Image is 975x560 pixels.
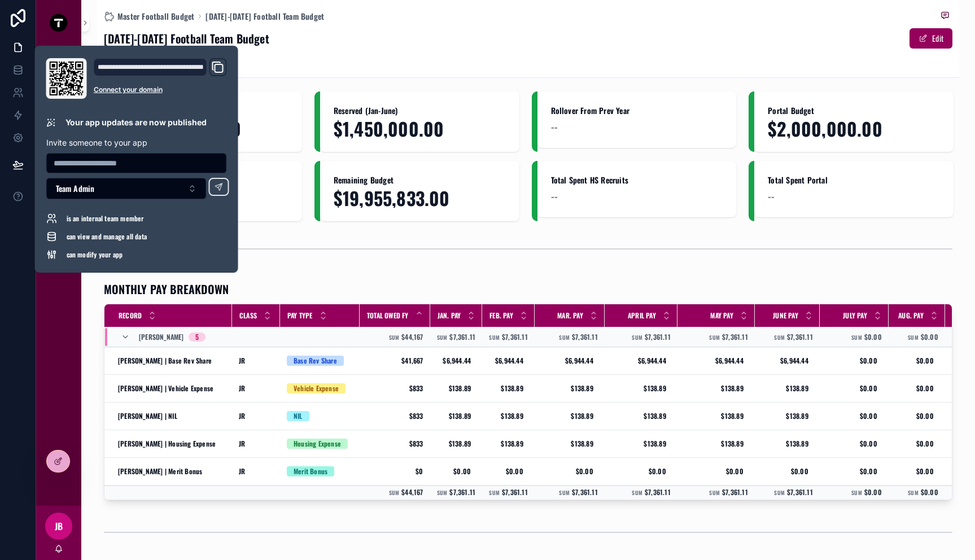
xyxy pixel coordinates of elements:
[67,232,147,241] span: can view and manage all data
[645,332,671,342] span: $7,361.11
[294,356,337,366] div: Base Rev Share
[831,439,877,448] span: $0.00
[689,412,744,421] span: $138.89
[118,384,213,393] span: [PERSON_NAME] | Vehicle Expense
[616,412,666,421] span: $138.89
[117,11,194,22] span: Master Football Budget
[104,30,269,46] h1: [DATE]-[DATE] Football Team Budget
[900,356,934,365] span: $0.00
[294,411,303,421] div: NIL
[546,412,593,421] span: $138.89
[921,332,938,342] span: $0.00
[557,311,583,320] span: Mar. Pay
[366,412,423,421] span: $833
[689,439,744,448] span: $138.89
[900,439,934,448] span: $0.00
[239,384,245,393] span: JR
[773,311,798,320] span: June Pay
[441,384,471,393] span: $138.89
[768,119,940,138] span: $2,000,000.00
[294,439,341,449] div: Housing Expense
[441,356,471,365] span: $6,944.44
[438,311,461,320] span: Jan. Pay
[46,137,227,148] p: Invite someone to your app
[287,311,313,320] span: Pay Type
[239,412,245,421] span: JR
[900,412,934,421] span: $0.00
[908,334,919,342] small: Sum
[441,467,471,476] span: $0.00
[334,188,506,208] span: $19,955,833.00
[843,311,867,320] span: July Pay
[632,334,642,342] small: Sum
[709,489,720,497] small: Sum
[546,439,593,448] span: $138.89
[502,332,528,342] span: $7,361.11
[831,356,877,365] span: $0.00
[766,439,808,448] span: $138.89
[546,356,593,365] span: $6,944.44
[616,467,666,476] span: $0.00
[441,412,471,421] span: $138.89
[546,467,593,476] span: $0.00
[898,311,924,320] span: Aug. Pay
[65,117,207,128] p: Your app updates are now published
[689,356,744,365] span: $6,944.44
[67,214,144,223] span: is an internal team member
[900,384,934,393] span: $0.00
[118,439,216,448] span: [PERSON_NAME] | Housing Expense
[239,356,245,365] span: JR
[334,174,506,186] span: Remaining Budget
[493,384,523,393] span: $138.89
[389,334,400,342] small: Sum
[559,489,570,497] small: Sum
[551,188,558,204] span: --
[616,439,666,448] span: $138.89
[104,11,194,22] a: Master Football Budget
[628,311,656,320] span: April Pay
[851,334,862,342] small: Sum
[334,119,506,138] span: $1,450,000.00
[632,489,642,497] small: Sum
[366,467,423,476] span: $0
[118,356,212,365] span: [PERSON_NAME] | Base Rev Share
[864,487,882,497] span: $0.00
[787,487,813,497] span: $7,361.11
[864,332,882,342] span: $0.00
[94,85,227,94] a: Connect your domain
[489,334,500,342] small: Sum
[768,188,775,204] span: --
[94,58,227,99] div: Domain and Custom Link
[50,14,68,32] img: App logo
[437,489,448,497] small: Sum
[239,439,245,448] span: JR
[104,281,229,297] h1: MONTHLY PAY BREAKDOWN
[401,487,423,497] span: $44,167
[367,311,409,320] span: Total Owed FY
[195,333,199,342] div: 5
[689,384,744,393] span: $138.89
[766,384,808,393] span: $138.89
[774,334,785,342] small: Sum
[831,384,877,393] span: $0.00
[493,356,523,365] span: $6,944.44
[616,384,666,393] span: $138.89
[139,333,184,342] span: [PERSON_NAME]
[206,11,324,22] a: [DATE]-[DATE] Football Team Budget
[689,467,744,476] span: $0.00
[851,489,862,497] small: Sum
[572,487,598,497] span: $7,361.11
[766,467,808,476] span: $0.00
[239,311,257,320] span: Class
[55,519,63,533] span: JB
[493,439,523,448] span: $138.89
[493,467,523,476] span: $0.00
[768,105,940,116] span: Portal Budget
[441,439,471,448] span: $138.89
[437,334,448,342] small: Sum
[502,487,528,497] span: $7,361.11
[294,466,327,476] div: Merit Bonus
[449,332,475,342] span: $7,361.11
[551,119,558,134] span: --
[366,439,423,448] span: $833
